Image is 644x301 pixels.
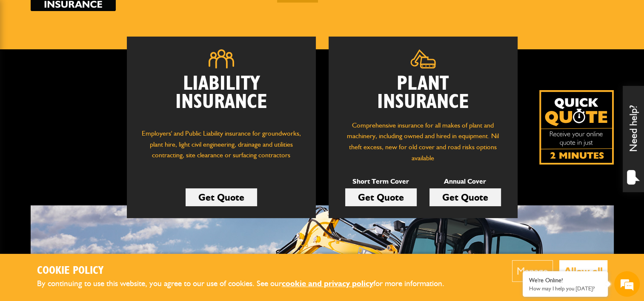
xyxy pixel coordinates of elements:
[11,104,155,122] input: Enter your email address
[559,260,607,282] button: Allow all
[512,260,553,282] button: Manage
[140,4,160,25] div: Minimize live chat window
[140,75,303,120] h2: Liability Insurance
[11,79,155,97] input: Enter your last name
[429,176,501,187] p: Annual Cover
[623,86,644,192] div: Need help?
[11,154,155,229] textarea: Type your message and hit 'Enter'
[529,285,601,292] p: How may I help you today?
[539,90,614,165] img: Quick Quote
[44,48,143,59] div: Chat with us now
[429,188,501,206] a: Get Quote
[140,128,303,169] p: Employers' and Public Liability insurance for groundworks, plant hire, light civil engineering, d...
[37,264,458,278] h2: Cookie Policy
[345,188,417,206] a: Get Quote
[186,188,257,206] a: Get Quote
[14,47,36,59] img: d_20077148190_company_1631870298795_20077148190
[341,120,505,163] p: Comprehensive insurance for all makes of plant and machinery, including owned and hired in equipm...
[116,236,155,247] em: Start Chat
[11,129,155,148] input: Enter your phone number
[529,277,601,284] div: We're Online!
[282,278,373,288] a: cookie and privacy policy
[341,75,505,111] h2: Plant Insurance
[539,90,614,165] a: Get your insurance quote isn just 2-minutes
[37,277,458,290] p: By continuing to use this website, you agree to our use of cookies. See our for more information.
[345,176,417,187] p: Short Term Cover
